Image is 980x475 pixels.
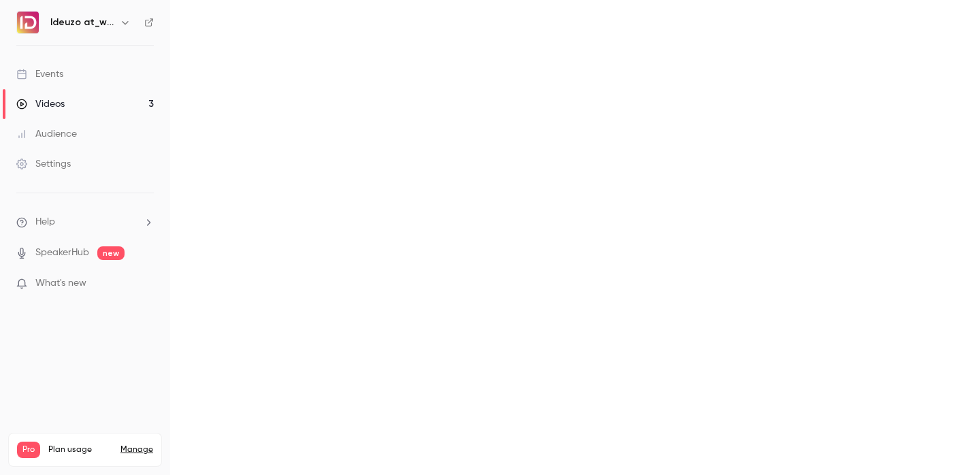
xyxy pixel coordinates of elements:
[50,16,114,29] h6: Ideuzo at_work
[16,127,77,141] div: Audience
[35,215,55,229] span: Help
[16,157,71,171] div: Settings
[16,67,63,81] div: Events
[35,246,89,260] a: SpeakerHub
[35,276,86,291] span: What's new
[48,444,112,455] span: Plan usage
[120,444,153,455] a: Manage
[97,246,125,260] span: new
[137,278,154,290] iframe: Noticeable Trigger
[17,442,40,458] span: Pro
[16,97,65,111] div: Videos
[16,215,154,229] li: help-dropdown-opener
[17,12,39,33] img: Ideuzo at_work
